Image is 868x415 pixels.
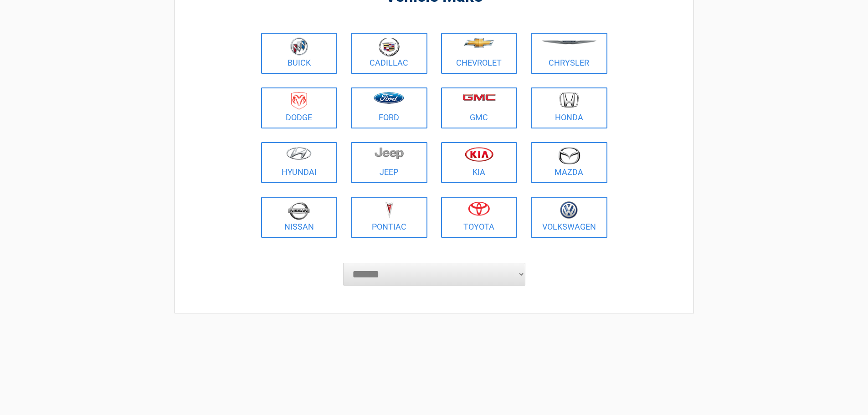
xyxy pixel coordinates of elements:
a: Hyundai [261,142,338,183]
a: Nissan [261,197,338,238]
img: chrysler [541,41,597,45]
img: buick [290,37,308,56]
a: Dodge [261,87,338,128]
img: gmc [462,93,496,101]
a: Chevrolet [441,33,518,74]
a: Kia [441,142,518,183]
img: nissan [288,201,310,220]
img: pontiac [385,201,394,219]
a: Honda [531,87,607,128]
img: kia [465,147,493,162]
a: Cadillac [351,33,427,74]
img: chevrolet [464,38,494,48]
a: Chrysler [531,33,607,74]
img: dodge [291,92,307,110]
img: ford [374,92,404,104]
a: Toyota [441,197,518,238]
img: mazda [558,147,580,164]
a: GMC [441,87,518,128]
a: Volkswagen [531,197,607,238]
a: Jeep [351,142,427,183]
a: Ford [351,87,427,128]
a: Pontiac [351,197,427,238]
a: Mazda [531,142,607,183]
img: cadillac [379,37,400,56]
img: volkswagen [560,201,578,219]
img: hyundai [286,147,312,160]
img: honda [560,92,579,108]
a: Buick [261,33,338,74]
img: toyota [468,201,490,216]
img: jeep [375,147,404,159]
